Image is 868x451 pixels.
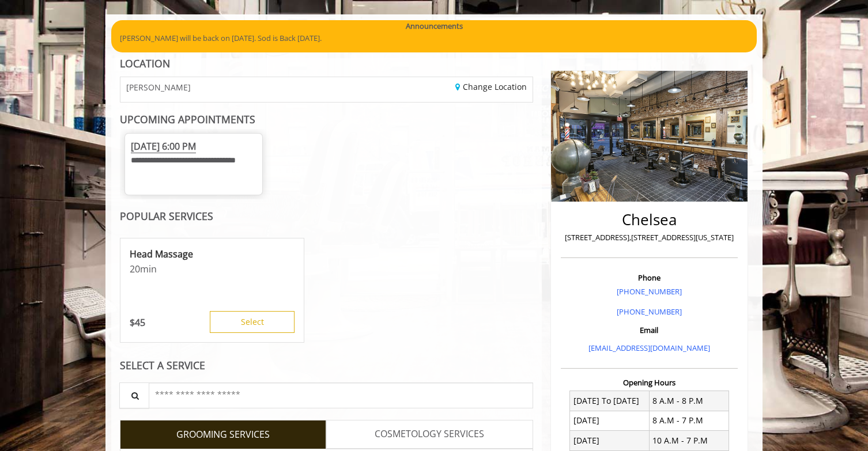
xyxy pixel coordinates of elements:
[210,311,295,333] button: Select
[570,411,650,430] td: [DATE]
[564,326,735,334] h3: Email
[617,306,682,317] a: [PHONE_NUMBER]
[140,263,157,275] span: min
[588,343,710,353] a: [EMAIL_ADDRESS][DOMAIN_NAME]
[130,316,135,329] span: $
[120,112,255,126] b: UPCOMING APPOINTMENTS
[570,391,650,411] td: [DATE] To [DATE]
[649,431,729,450] td: 10 A.M - 7 P.M
[406,20,463,32] b: Announcements
[649,391,729,411] td: 8 A.M - 8 P.M
[130,248,295,260] p: Head Massage
[564,211,735,228] h2: Chelsea
[120,56,170,70] b: LOCATION
[130,316,145,329] p: 45
[649,411,729,430] td: 8 A.M - 7 P.M
[120,360,533,371] div: SELECT A SERVICE
[130,263,295,275] p: 20
[126,83,191,92] span: [PERSON_NAME]
[564,232,735,244] p: [STREET_ADDRESS],[STREET_ADDRESS][US_STATE]
[617,286,682,297] a: [PHONE_NUMBER]
[119,382,149,408] button: Service Search
[564,274,735,282] h3: Phone
[455,81,527,92] a: Change Location
[176,427,270,442] span: GROOMING SERVICES
[375,427,484,442] span: COSMETOLOGY SERVICES
[561,378,738,386] h3: Opening Hours
[570,431,650,450] td: [DATE]
[120,32,748,44] p: [PERSON_NAME] will be back on [DATE]. Sod is Back [DATE].
[131,140,196,153] span: [DATE] 6:00 PM
[120,209,213,223] b: POPULAR SERVICES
